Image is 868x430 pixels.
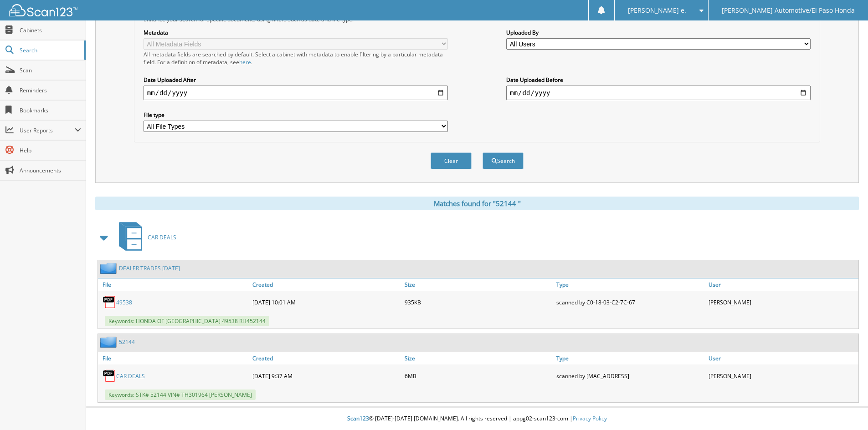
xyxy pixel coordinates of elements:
div: 935KB [402,293,555,311]
span: Scan123 [347,415,369,422]
div: Matches found for "52144 " [95,197,859,210]
iframe: Chat Widget [822,386,868,430]
a: User [706,352,858,364]
span: Announcements [20,167,81,174]
div: [PERSON_NAME] [706,367,858,385]
span: Reminders [20,86,81,94]
button: Search [483,152,524,169]
a: CAR DEALS [116,372,145,380]
span: CAR DEALS [148,233,176,241]
a: Type [554,352,706,364]
label: Uploaded By [506,29,811,36]
span: Help [20,147,81,154]
a: File [98,278,250,291]
span: User Reports [20,126,75,134]
a: here [239,58,251,66]
div: scanned by [MAC_ADDRESS] [554,367,706,385]
input: start [144,86,448,100]
div: [DATE] 9:37 AM [250,367,402,385]
img: folder2.png [100,336,119,348]
span: Keywords: STK# 52144 VIN# TH301964 [PERSON_NAME] [105,390,256,400]
label: Metadata [144,29,448,36]
input: end [506,86,811,100]
img: folder2.png [100,263,119,274]
span: Bookmarks [20,106,81,114]
label: Date Uploaded Before [506,76,811,84]
a: Size [402,352,555,364]
span: Scan [20,66,81,74]
label: Date Uploaded After [144,76,448,84]
a: Privacy Policy [573,415,607,422]
span: [PERSON_NAME] Automotive/El Paso Honda [722,8,855,13]
img: PDF.png [103,295,116,309]
a: Created [250,352,402,364]
div: scanned by C0-18-03-C2-7C-67 [554,293,706,311]
a: 52144 [119,338,135,346]
label: File type [144,111,448,119]
div: © [DATE]-[DATE] [DOMAIN_NAME]. All rights reserved | appg02-scan123-com | [86,408,868,430]
a: File [98,352,250,364]
div: [DATE] 10:01 AM [250,293,402,311]
a: CAR DEALS [113,219,176,255]
img: scan123-logo-white.svg [9,4,77,16]
a: Size [402,278,555,291]
a: Created [250,278,402,291]
div: 6MB [402,367,555,385]
div: [PERSON_NAME] [706,293,858,311]
a: DEALER TRADES [DATE] [119,264,180,272]
img: PDF.png [103,369,116,383]
span: Search [20,46,80,54]
span: Keywords: HONDA OF [GEOGRAPHIC_DATA] 49538 RH452144 [105,316,269,326]
span: Cabinets [20,26,81,34]
a: User [706,278,858,291]
button: Clear [431,152,472,169]
div: All metadata fields are searched by default. Select a cabinet with metadata to enable filtering b... [144,51,448,66]
a: Type [554,278,706,291]
span: [PERSON_NAME] e. [628,8,686,13]
a: 49538 [116,298,132,306]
